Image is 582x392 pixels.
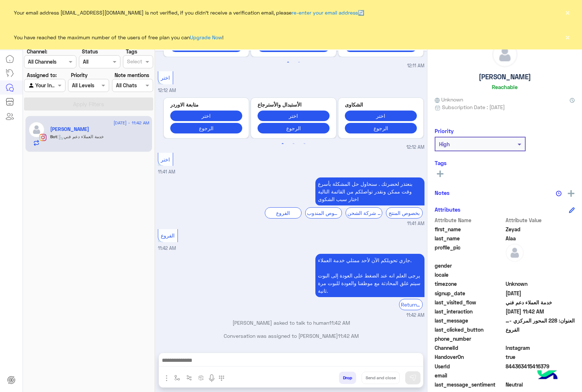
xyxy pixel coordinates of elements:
[435,216,504,224] span: Attribute Name
[556,191,562,196] img: notes
[435,372,504,379] span: email
[435,189,450,196] h6: Notes
[158,88,176,93] span: 12:12 AM
[170,111,242,121] button: اختر
[479,73,531,81] h5: [PERSON_NAME]
[506,372,575,379] span: null
[290,140,297,148] button: 2 of 2
[409,374,416,381] img: send message
[345,123,417,133] button: الرجوع
[183,372,195,384] button: Trigger scenario
[24,97,153,111] button: Apply Filters
[493,42,517,67] img: defaultAdmin.png
[161,75,170,81] span: اختر
[386,207,423,219] div: بخصوص المنتج
[435,235,504,242] span: last_name
[506,262,575,269] span: null
[435,244,504,260] span: profile_pic
[435,344,504,352] span: ChannelId
[113,120,149,126] span: [DATE] - 11:42 AM
[258,111,330,121] button: اختر
[435,381,504,388] span: last_message_sentiment
[568,190,574,197] img: add
[158,319,424,327] p: [PERSON_NAME] asked to talk to human
[14,33,223,41] span: You have reached the maximum number of the users of free plan you can !
[435,206,461,213] h6: Attributes
[258,101,330,108] p: الأستبدال والأسترجاع
[265,207,302,219] div: الفروع
[198,375,204,381] img: create order
[258,123,330,133] button: الرجوع
[170,123,242,133] button: الرجوع
[158,169,175,175] span: 11:41 AM
[535,363,560,388] img: hulul-logo.png
[506,344,575,352] span: 8
[171,372,183,384] button: select flow
[435,96,463,103] span: Unknown
[442,103,505,111] span: Subscription Date : [DATE]
[564,9,571,16] button: ×
[207,374,216,383] img: send voice note
[435,308,504,315] span: last_interaction
[435,160,575,166] h6: Tags
[435,280,504,288] span: timezone
[345,101,417,108] p: الشكاوى
[492,84,518,90] h6: Reachable
[506,299,575,306] span: خدمة العملاء دعم فني
[338,333,359,339] span: 11:42 AM
[219,375,224,381] img: make a call
[564,33,571,41] button: ×
[50,134,57,139] span: Bot
[435,225,504,233] span: first_name
[506,335,575,343] span: null
[174,375,180,381] img: select flow
[82,48,98,55] label: Status
[284,59,292,66] button: 1 of 2
[161,232,175,239] span: الفروع
[407,220,424,227] span: 11:41 AM
[345,111,417,121] button: اختر
[115,71,149,79] label: Note mentions
[406,144,424,151] span: 12:12 AM
[506,244,524,262] img: defaultAdmin.png
[435,262,504,269] span: gender
[292,9,358,16] a: re-enter your email address
[506,363,575,370] span: 844363415416379
[195,372,207,384] button: create order
[435,363,504,370] span: UserId
[435,317,504,324] span: last_message
[339,372,356,384] button: Drop
[50,126,89,132] h5: Zeyad Alaa
[435,271,504,279] span: locale
[406,312,424,319] span: 11:42 AM
[329,320,350,326] span: 11:42 AM
[407,63,424,69] span: 12:11 AM
[27,71,57,79] label: Assigned to:
[27,48,47,55] label: Channel:
[186,375,192,381] img: Trigger scenario
[506,289,575,297] span: 2025-09-09T23:08:32.783Z
[301,140,308,148] button: 3 of 2
[506,271,575,279] span: null
[170,101,242,108] p: متابعة الاوردر
[435,299,504,306] span: last_visited_flow
[295,59,303,66] button: 2 of 2
[362,372,400,384] button: Send and close
[435,353,504,361] span: HandoverOn
[161,156,170,163] span: اختر
[506,280,575,288] span: Unknown
[506,326,575,333] span: الفروع
[315,254,424,297] p: 16/9/2025, 11:42 AM
[315,177,424,205] p: 16/9/2025, 11:41 AM
[28,121,45,138] img: defaultAdmin.png
[506,317,575,324] span: العنوان: 228 المحور المركزي - خلف جامعة 6 أكتوبر - بجوار صيدلية العزبي https://maps.app.goo.gl/XH...
[506,216,575,224] span: Attribute Value
[506,308,575,315] span: 2025-09-16T08:42:06.108Z
[190,34,222,40] a: Upgrade Now
[158,332,424,340] p: Conversation was assigned to [PERSON_NAME]
[435,128,454,134] h6: Priority
[14,9,364,16] span: Your email address [EMAIL_ADDRESS][DOMAIN_NAME] is not verified, if you didn't receive a verifica...
[506,235,575,242] span: Alaa
[305,207,342,219] div: بخصوص المندوب
[57,134,104,139] span: : خدمة العملاء دعم فني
